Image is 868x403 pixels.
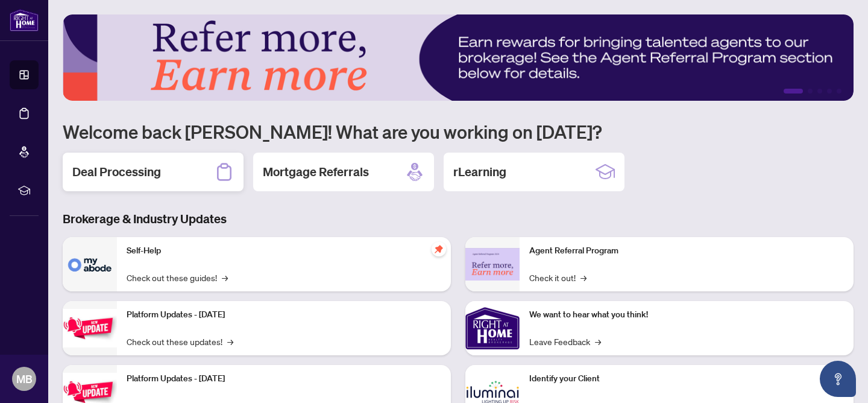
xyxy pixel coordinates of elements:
[529,244,844,258] p: Agent Referral Program
[465,248,520,281] img: Agent Referral Program
[72,163,161,180] h2: Deal Processing
[808,89,813,94] button: 2
[10,9,39,31] img: logo
[16,370,33,387] span: MB
[817,89,822,94] button: 3
[432,242,446,256] span: pushpin
[63,309,117,347] img: Platform Updates - July 21, 2025
[837,89,841,94] button: 5
[63,120,854,143] h1: Welcome back [PERSON_NAME]! What are you working on [DATE]?
[529,372,844,386] p: Identify your Client
[263,163,369,180] h2: Mortgage Referrals
[127,271,228,284] a: Check out these guides!→
[453,163,506,180] h2: rLearning
[63,237,117,291] img: Self-Help
[784,89,803,94] button: 1
[127,335,233,348] a: Check out these updates!→
[580,271,587,284] span: →
[465,301,520,355] img: We want to hear what you think!
[529,308,844,322] p: We want to hear what you think!
[127,308,441,322] p: Platform Updates - [DATE]
[227,335,233,348] span: →
[63,14,854,101] img: Slide 0
[820,361,856,397] button: Open asap
[127,244,441,258] p: Self-Help
[127,372,441,386] p: Platform Updates - [DATE]
[63,211,854,227] h3: Brokerage & Industry Updates
[595,335,601,348] span: →
[827,89,832,94] button: 4
[529,271,587,284] a: Check it out!→
[529,335,601,348] a: Leave Feedback→
[222,271,228,284] span: →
